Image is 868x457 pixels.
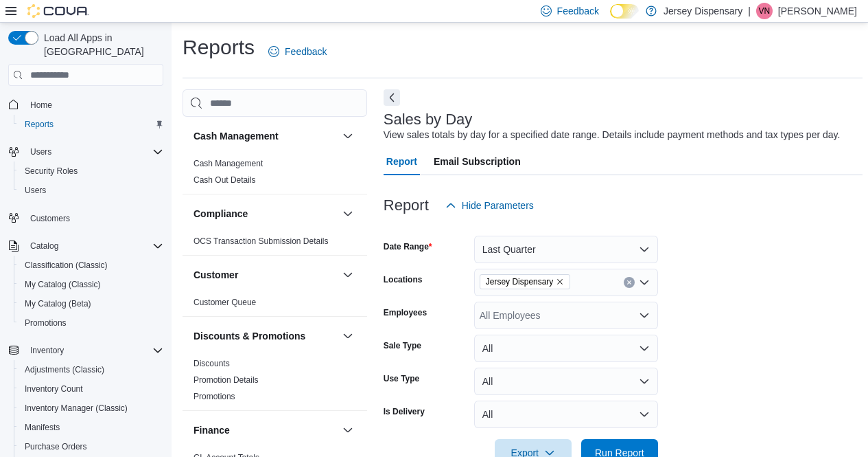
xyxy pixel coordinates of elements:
[183,155,367,194] div: Cash Management
[19,163,83,179] a: Security Roles
[3,142,169,161] button: Users
[3,341,169,360] button: Inventory
[25,260,108,271] span: Classification (Classic)
[193,129,279,143] h3: Cash Management
[193,298,256,307] a: Customer Queue
[193,359,230,368] a: Discounts
[19,381,89,397] a: Inventory Count
[30,345,64,356] span: Inventory
[193,392,235,401] a: Promotions
[193,423,337,437] button: Finance
[384,373,419,384] label: Use Type
[556,278,564,286] button: Remove Jersey Dispensary from selection in this group
[25,97,58,113] a: Home
[384,406,425,417] label: Is Delivery
[19,257,113,274] a: Classification (Classic)
[440,192,539,219] button: Hide Parameters
[25,342,163,359] span: Inventory
[480,274,571,289] span: Jersey Dispensary
[183,34,255,61] h1: Reports
[25,383,83,394] span: Inventory Count
[193,375,259,386] span: Promotion Details
[19,257,163,274] span: Classification (Classic)
[759,3,771,19] span: VN
[3,208,169,228] button: Customers
[14,379,169,399] button: Inventory Count
[19,400,133,416] a: Inventory Manager (Classic)
[193,175,256,185] a: Cash Out Details
[557,4,599,18] span: Feedback
[25,144,163,160] span: Users
[386,148,417,175] span: Report
[14,256,169,275] button: Classification (Classic)
[25,298,91,309] span: My Catalog (Beta)
[193,158,263,169] span: Cash Management
[14,115,169,134] button: Reports
[664,3,742,19] p: Jersey Dispensary
[25,119,54,130] span: Reports
[19,116,59,133] a: Reports
[19,419,65,436] a: Manifests
[193,329,337,343] button: Discounts & Promotions
[340,328,356,344] button: Discounts & Promotions
[30,100,52,111] span: Home
[474,401,658,428] button: All
[25,185,46,196] span: Users
[183,355,367,410] div: Discounts & Promotions
[384,340,421,351] label: Sale Type
[19,361,110,378] a: Adjustments (Classic)
[19,296,97,312] a: My Catalog (Beta)
[193,423,230,437] h3: Finance
[193,236,329,247] span: OCS Transaction Submission Details
[19,182,163,199] span: Users
[19,315,163,331] span: Promotions
[19,163,163,179] span: Security Roles
[384,197,429,214] h3: Report
[462,199,534,212] span: Hide Parameters
[384,307,427,318] label: Employees
[340,267,356,283] button: Customer
[778,3,857,19] p: [PERSON_NAME]
[748,3,751,19] p: |
[25,441,87,452] span: Purchase Orders
[263,38,332,65] a: Feedback
[193,391,235,402] span: Promotions
[14,399,169,418] button: Inventory Manager (Classic)
[19,419,163,436] span: Manifests
[14,313,169,333] button: Promotions
[19,276,106,293] a: My Catalog (Classic)
[340,205,356,222] button: Compliance
[19,400,163,416] span: Inventory Manager (Classic)
[639,277,650,288] button: Open list of options
[193,129,337,143] button: Cash Management
[19,381,163,397] span: Inventory Count
[610,4,639,19] input: Dark Mode
[25,166,78,177] span: Security Roles
[474,236,658,263] button: Last Quarter
[25,403,128,414] span: Inventory Manager (Classic)
[384,111,473,128] h3: Sales by Day
[19,361,163,378] span: Adjustments (Classic)
[193,207,337,221] button: Compliance
[183,294,367,316] div: Customer
[193,268,337,282] button: Customer
[384,274,423,285] label: Locations
[19,116,163,133] span: Reports
[639,310,650,321] button: Open list of options
[14,294,169,313] button: My Catalog (Beta)
[14,418,169,437] button: Manifests
[3,236,169,256] button: Catalog
[27,4,89,18] img: Cova
[183,233,367,255] div: Compliance
[3,94,169,114] button: Home
[25,210,75,227] a: Customers
[30,213,70,224] span: Customers
[474,335,658,362] button: All
[25,422,60,433] span: Manifests
[193,329,305,343] h3: Discounts & Promotions
[19,438,93,455] a: Purchase Orders
[193,236,329,246] a: OCS Transaction Submission Details
[14,437,169,456] button: Purchase Orders
[14,275,169,294] button: My Catalog (Classic)
[756,3,773,19] div: Vinny Nguyen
